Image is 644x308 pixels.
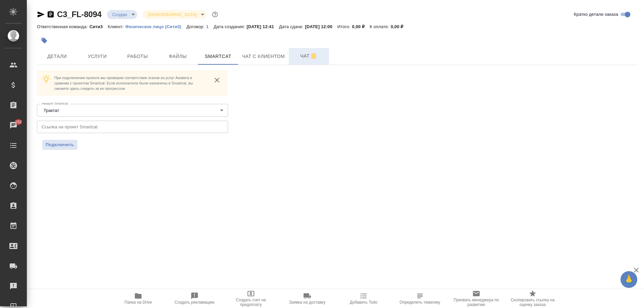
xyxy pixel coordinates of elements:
p: Клиент: [108,24,125,29]
div: Трактат [37,104,228,117]
p: Договор: [186,24,206,29]
span: Кратко детали заказа [574,11,618,18]
span: Чат с клиентом [242,52,285,61]
div: Создан [107,10,137,19]
button: close [212,75,222,85]
span: Подключить [46,141,74,148]
span: 152 [11,119,26,125]
button: Трактат [42,108,61,113]
span: Smartcat [202,52,234,61]
span: Детали [41,52,73,61]
p: Физическое лицо (Сити3) [125,24,186,29]
p: 0,00 ₽ [391,24,409,29]
span: Услуги [81,52,113,61]
button: 🙏 [621,271,637,288]
p: [DATE] 12:41 [247,24,279,29]
a: C3_FL-8094 [57,10,102,19]
p: [DATE] 12:00 [305,24,337,29]
button: Добавить тэг [37,33,52,48]
button: [DEMOGRAPHIC_DATA] [146,12,199,17]
button: Скопировать ссылку [47,10,55,18]
span: Чат [293,52,325,60]
span: Файлы [162,52,194,61]
a: 152 [2,117,25,134]
p: Итого: [337,24,352,29]
button: Скопировать ссылку для ЯМессенджера [37,10,45,18]
p: Дата создания: [214,24,247,29]
span: 🙏 [623,272,635,287]
p: Дата сдачи: [279,24,305,29]
p: При подключении проекта мы проверим соответствие этапов из услуг Awatera и сравним с проектом Sma... [54,75,207,91]
button: Подключить [42,140,77,150]
p: Сити3 [90,24,108,29]
p: К оплате: [370,24,391,29]
p: 1 [206,24,213,29]
p: 0,00 ₽ [352,24,370,29]
a: Физическое лицо (Сити3) [125,23,186,29]
button: Доп статусы указывают на важность/срочность заказа [211,10,219,19]
span: Работы [121,52,154,61]
p: Ответственная команда: [37,24,90,29]
a: 1 [206,23,213,29]
button: Создан [110,12,129,17]
div: Создан [143,10,207,19]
